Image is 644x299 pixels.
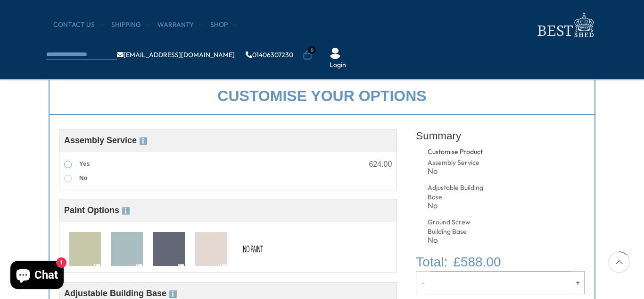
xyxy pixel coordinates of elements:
img: T7078 [195,232,227,267]
span: Assembly Service [64,136,147,145]
a: Shop [210,20,237,30]
span: ℹ️ [122,207,130,214]
div: T7010 [65,228,105,268]
div: T7078 [191,228,231,268]
a: Shipping [111,20,150,30]
div: Customise your options [49,77,595,115]
div: Adjustable Building Base [428,183,486,202]
input: Quantity [430,272,571,294]
div: Ground Screw Building Base [428,218,486,236]
div: Assembly Service [428,158,486,168]
span: £588.00 [453,252,501,272]
a: 01406307230 [246,51,293,58]
span: Yes [79,160,90,167]
div: T7024 [107,228,147,268]
inbox-online-store-chat: Shopify online store chat [8,261,66,291]
button: Increase quantity [571,272,585,294]
span: ℹ️ [169,290,177,298]
div: No [428,202,486,210]
img: T7010 [69,232,101,267]
span: Paint Options [64,205,130,215]
button: Decrease quantity [416,272,430,294]
a: Warranty [157,20,203,30]
span: ℹ️ [139,137,147,145]
div: 624.00 [369,161,392,168]
a: CONTACT US [53,20,104,30]
div: T7033 [149,228,189,268]
a: Login [330,60,346,70]
div: No Paint [233,228,273,268]
span: Adjustable Building Base [64,289,177,298]
a: 0 [303,51,312,60]
a: [EMAIL_ADDRESS][DOMAIN_NAME] [117,51,235,58]
img: logo [532,9,598,40]
img: No Paint [237,232,269,267]
div: No [428,167,486,175]
div: Summary [416,124,585,147]
img: T7024 [111,232,143,267]
img: User Icon [330,48,341,59]
span: No [79,174,87,181]
span: 0 [308,46,316,54]
div: No [428,236,486,244]
div: Customise Product [428,147,519,157]
img: T7033 [153,232,185,267]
